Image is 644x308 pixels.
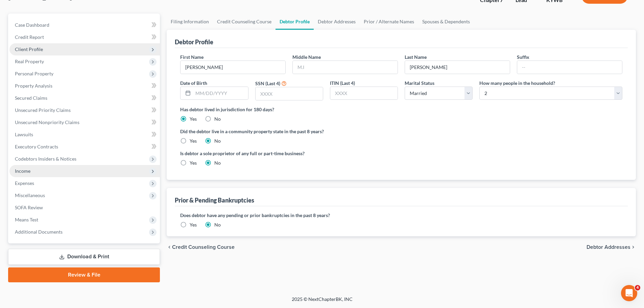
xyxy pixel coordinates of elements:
[587,244,630,250] span: Debtor Addresses
[15,192,45,198] span: Miscellaneous
[214,138,221,144] label: No
[405,79,434,87] label: Marital Status
[180,106,622,113] label: Has debtor lived in jurisdiction for 180 days?
[635,285,640,290] span: 4
[517,61,622,74] input: --
[405,53,427,61] label: Last Name
[15,107,71,113] span: Unsecured Priority Claims
[15,144,58,149] span: Executory Contracts
[167,244,172,250] i: chevron_left
[172,244,235,250] span: Credit Counseling Course
[517,53,529,61] label: Suffix
[129,296,515,308] div: 2025 © NextChapterBK, INC
[180,79,207,87] label: Date of Birth
[15,217,38,222] span: Means Test
[9,92,160,104] a: Secured Claims
[418,14,474,30] a: Spouses & Dependents
[15,95,47,101] span: Secured Claims
[8,249,160,265] a: Download & Print
[175,196,254,204] div: Prior & Pending Bankruptcies
[167,14,213,30] a: Filing Information
[213,14,276,30] a: Credit Counseling Course
[9,80,160,92] a: Property Analysis
[15,132,33,137] span: Lawsuits
[190,160,197,166] label: Yes
[180,212,622,219] label: Does debtor have any pending or prior bankruptcies in the past 8 years?
[15,83,52,89] span: Property Analysis
[276,14,314,30] a: Debtor Profile
[214,116,221,122] label: No
[15,205,43,210] span: SOFA Review
[330,79,355,87] label: ITIN (Last 4)
[621,285,637,301] iframe: Intercom live chat
[15,58,44,64] span: Real Property
[181,61,285,74] input: --
[214,160,221,166] label: No
[479,79,555,87] label: How many people in the household?
[15,34,44,40] span: Credit Report
[167,244,235,250] button: chevron_left Credit Counseling Course
[9,128,160,141] a: Lawsuits
[9,104,160,116] a: Unsecured Priority Claims
[15,168,30,174] span: Income
[314,14,360,30] a: Debtor Addresses
[293,61,398,74] input: M.I
[405,61,510,74] input: --
[15,180,34,186] span: Expenses
[190,116,197,122] label: Yes
[9,141,160,153] a: Executory Contracts
[9,116,160,128] a: Unsecured Nonpriority Claims
[256,87,323,100] input: XXXX
[15,119,79,125] span: Unsecured Nonpriority Claims
[180,150,398,157] label: Is debtor a sole proprietor of any full or part-time business?
[180,53,204,61] label: First Name
[15,71,53,76] span: Personal Property
[255,80,280,87] label: SSN (Last 4)
[9,19,160,31] a: Case Dashboard
[214,221,221,228] label: No
[292,53,321,61] label: Middle Name
[190,221,197,228] label: Yes
[175,38,213,46] div: Debtor Profile
[193,87,248,100] input: MM/DD/YYYY
[190,138,197,144] label: Yes
[180,128,622,135] label: Did the debtor live in a community property state in the past 8 years?
[9,202,160,214] a: SOFA Review
[9,31,160,43] a: Credit Report
[330,87,398,100] input: XXXX
[8,267,160,282] a: Review & File
[15,156,76,162] span: Codebtors Insiders & Notices
[587,244,636,250] button: Debtor Addresses chevron_right
[630,244,636,250] i: chevron_right
[15,229,63,235] span: Additional Documents
[15,22,49,28] span: Case Dashboard
[360,14,418,30] a: Prior / Alternate Names
[15,46,43,52] span: Client Profile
